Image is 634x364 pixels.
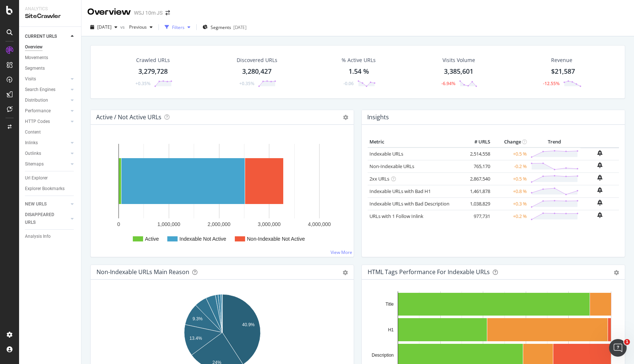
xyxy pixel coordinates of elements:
span: $21,587 [551,67,575,76]
div: Explorer Bookmarks [25,185,65,193]
div: bell-plus [597,212,602,218]
button: [DATE] [87,21,120,33]
a: Outlinks [25,150,69,157]
div: Search Engines [25,86,55,94]
div: bell-plus [597,187,602,193]
div: [DATE] [233,24,247,30]
td: +0.8 % [492,185,529,197]
text: 1,000,000 [157,221,180,227]
td: +0.2 % [492,210,529,222]
span: Previous [126,24,147,30]
div: bell-plus [597,150,602,156]
a: DISAPPEARED URLS [25,211,69,226]
button: Segments[DATE] [200,21,249,33]
div: Movements [25,54,48,62]
a: Inlinks [25,139,69,147]
div: HTTP Codes [25,118,50,125]
text: Indexable Not Active [179,236,226,242]
text: Non-Indexable Not Active [247,236,305,242]
td: +0.5 % [492,172,529,185]
h4: Active / Not Active URLs [96,112,161,122]
text: 0 [117,221,120,227]
div: -6.94% [441,80,455,87]
div: Non-Indexable URLs Main Reason [96,268,189,276]
text: 3,000,000 [258,221,281,227]
div: % Active URLs [342,57,376,64]
a: Segments [25,65,76,72]
div: HTML Tags Performance for Indexable URLs [368,268,490,276]
a: View More [331,249,352,255]
i: Options [343,115,348,120]
text: 13.4% [190,336,202,341]
a: NEW URLS [25,200,69,208]
a: Url Explorer [25,174,76,182]
div: 3,280,427 [242,67,272,76]
button: Filters [162,21,193,33]
td: -0.2 % [492,160,529,172]
td: 2,514,558 [463,148,492,160]
div: gear [614,270,619,275]
div: Segments [25,65,45,72]
div: 1.54 % [349,67,369,76]
text: 9.3% [193,316,203,321]
th: Change [492,136,529,148]
span: Segments [211,24,231,30]
a: Sitemaps [25,160,69,168]
a: HTTP Codes [25,118,69,125]
div: CURRENT URLS [25,33,57,40]
a: Search Engines [25,86,69,94]
text: Active [145,236,159,242]
div: Filters [172,24,185,30]
svg: A chart. [96,136,348,251]
a: Non-Indexable URLs [369,163,414,170]
span: vs [120,24,126,30]
iframe: Intercom live chat [609,339,627,357]
div: SiteCrawler [25,12,75,21]
a: Indexable URLs with Bad Description [369,200,449,207]
a: Indexable URLs [369,150,403,157]
div: Inlinks [25,139,38,147]
div: +0.35% [135,80,150,87]
a: Explorer Bookmarks [25,185,76,193]
div: bell-plus [597,175,602,181]
div: Performance [25,107,51,115]
div: NEW URLS [25,200,47,208]
a: Movements [25,54,76,62]
div: Analysis Info [25,233,51,240]
div: bell-plus [597,162,602,168]
td: 977,731 [463,210,492,222]
div: Sitemaps [25,160,44,168]
div: +0.35% [239,80,254,87]
span: 1 [624,339,630,345]
text: Title [386,302,394,307]
a: Visits [25,75,69,83]
div: 3,279,728 [138,67,168,76]
div: Overview [87,6,131,18]
a: Indexable URLs with Bad H1 [369,188,431,194]
div: Visits Volume [442,57,475,64]
button: Previous [126,21,156,33]
a: Analysis Info [25,233,76,240]
span: 2025 Aug. 16th [97,24,112,30]
div: Crawled URLs [136,57,170,64]
h4: Insights [367,112,389,122]
a: Performance [25,107,69,115]
div: Url Explorer [25,174,48,182]
div: WSJ 10m JS [134,9,163,17]
text: H1 [388,327,394,332]
div: bell-plus [597,200,602,205]
div: -12.55% [543,80,560,87]
text: 4,000,000 [308,221,331,227]
th: Trend [529,136,580,148]
div: Distribution [25,97,48,104]
div: Visits [25,75,36,83]
div: Overview [25,43,43,51]
div: 3,385,601 [444,67,473,76]
div: Analytics [25,6,75,12]
text: 2,000,000 [208,221,230,227]
a: CURRENT URLS [25,33,69,40]
div: -0.06 [343,80,354,87]
td: 1,461,878 [463,185,492,197]
td: +0.3 % [492,197,529,210]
